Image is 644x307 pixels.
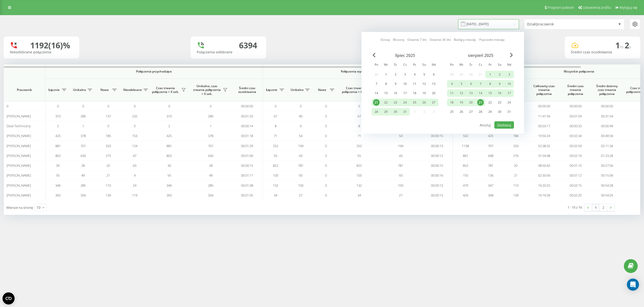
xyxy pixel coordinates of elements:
[132,133,137,138] span: 153
[274,153,277,158] span: 55
[325,124,327,128] span: 0
[547,6,574,10] span: Program poleceń
[454,37,476,42] a: Bieżący miesiąc
[560,101,591,111] td: 00:00:00
[7,124,31,128] span: Dzial Techniczny
[429,71,438,78] div: ndz 6 lip 2025
[429,89,438,97] div: ndz 20 lip 2025
[560,121,591,131] td: 00:00:33
[58,70,250,74] span: Połączenia przychodzące
[325,133,327,138] span: 0
[80,133,86,138] span: 378
[123,88,142,92] span: Nieodebrane
[485,71,495,78] div: pt 1 sie 2025
[615,40,625,51] span: 1
[106,153,111,158] span: 275
[430,61,437,69] abbr: niedziela
[400,80,410,88] div: czw 10 lip 2025
[477,81,484,87] div: 7
[132,144,137,148] span: 124
[504,99,514,106] div: ndz 24 sie 2025
[468,109,474,115] div: 27
[430,81,437,87] div: 13
[57,124,59,128] span: 2
[506,99,512,106] div: 24
[505,61,513,69] abbr: niedziela
[231,111,263,121] td: 00:01:20
[325,144,327,148] span: 0
[372,80,381,88] div: pon 7 lip 2025
[274,114,277,118] span: 67
[273,144,278,148] span: 252
[477,61,484,69] abbr: czwartek
[410,99,419,106] div: pt 25 lip 2025
[504,80,514,88] div: ndz 10 sie 2025
[421,99,427,106] div: 26
[487,99,493,106] div: 22
[591,111,623,121] td: 00:31:54
[467,61,475,69] abbr: środa
[411,99,418,106] div: 25
[457,89,466,97] div: wt 12 sie 2025
[583,6,611,10] span: Ustawienia profilu
[495,71,504,78] div: sob 2 sie 2025
[275,124,276,128] span: 8
[458,109,465,115] div: 26
[325,153,327,158] span: 0
[495,80,504,88] div: sob 9 sie 2025
[494,121,514,129] button: Zastosuj
[356,144,362,148] span: 252
[421,90,427,96] div: 19
[458,90,465,96] div: 12
[496,81,503,87] div: 9
[82,104,84,108] span: 0
[595,84,619,96] span: Średni dzienny czas trwania połączenia
[591,151,623,161] td: 01:23:28
[447,99,457,106] div: pon 18 sie 2025
[7,144,31,148] span: [PERSON_NAME]
[496,99,503,106] div: 23
[298,144,303,148] span: 194
[528,101,560,111] td: 00:00:00
[599,204,607,211] a: 2
[299,153,302,158] span: 43
[10,50,73,54] div: Nieodebrane połączenia
[496,90,503,96] div: 16
[134,124,136,128] span: 0
[210,104,212,108] span: 0
[458,99,465,106] div: 19
[192,84,221,96] span: Unikalne, czas trwania połączenia > X sek.
[208,114,213,118] span: 286
[410,71,419,78] div: pt 4 lip 2025
[57,104,59,108] span: 0
[132,114,137,118] span: 232
[488,133,493,138] span: 425
[357,133,361,138] span: 71
[457,99,466,106] div: wt 19 sie 2025
[476,99,485,106] div: czw 21 sie 2025
[402,90,408,96] div: 17
[506,109,512,115] div: 31
[560,111,591,121] td: 00:01:59
[55,114,61,118] span: 310
[391,71,400,78] div: śr 2 lip 2025
[106,144,111,148] span: 333
[411,61,418,69] abbr: piątek
[620,44,625,50] span: m
[419,89,429,97] div: sob 19 lip 2025
[7,153,31,158] span: [PERSON_NAME]
[316,88,328,92] span: Nowe
[411,81,418,87] div: 11
[420,61,428,69] abbr: sobota
[485,99,495,106] div: pt 22 sie 2025
[447,89,457,97] div: pon 11 sie 2025
[510,53,513,57] span: Next Month
[528,141,560,151] td: 52:38:32
[528,161,560,170] td: 08:50:42
[167,114,172,118] span: 310
[167,153,172,158] span: 802
[80,153,86,158] span: 630
[325,114,327,118] span: 0
[488,153,493,158] span: 648
[410,80,419,88] div: pt 11 lip 2025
